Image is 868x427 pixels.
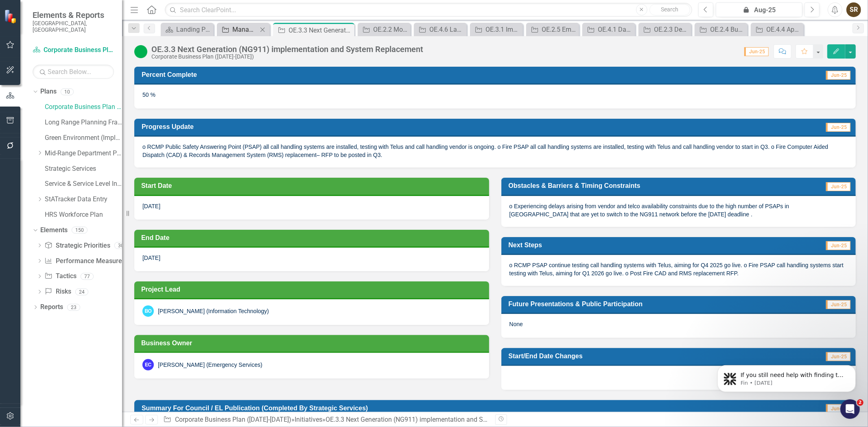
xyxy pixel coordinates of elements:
[4,9,18,24] img: ClearPoint Strategy
[45,164,122,174] a: Strategic Services
[44,241,110,251] a: Strategic Priorities
[67,304,80,311] div: 23
[33,65,114,79] input: Search Below...
[710,24,746,35] div: OE.2.4 Business Continuity
[158,361,262,369] div: [PERSON_NAME] (Emergency Services)
[509,300,797,308] h3: Future Presentations & Public Participation
[716,2,802,17] button: Aug-25
[485,24,521,35] div: OE.3.1 Implement a Human Resources Information System (HRIS)
[509,352,765,360] h3: Start/End Date Changes
[649,4,690,15] button: Search
[219,24,258,35] a: Manage Elements
[719,5,800,15] div: Aug-25
[840,399,860,419] iframe: Intercom live chat
[61,88,74,95] div: 10
[45,118,122,127] a: Long Range Planning Framework
[45,195,122,204] a: StATracker Data Entry
[826,241,851,250] span: Jun-25
[142,71,629,78] h3: Percent Complete
[542,24,577,35] div: OE.2.5 Emergency Preparedness
[134,45,147,58] img: On Track
[846,2,861,17] button: SR
[72,227,87,234] div: 150
[176,24,212,35] div: Landing Page
[509,182,796,190] h3: Obstacles & Barriers & Timing Constraints
[75,288,88,295] div: 24
[141,285,485,293] h3: Project Lead
[141,234,485,242] h3: End Date
[766,24,802,35] div: OE.4.4 Application Management Roadmaps and Application Rationalization
[360,24,409,35] a: OE.2.2 Mobility Choices Long-Range Strategy
[45,210,122,220] a: HRS Workforce Plan
[40,87,57,96] a: Plans
[429,24,465,35] div: OE.4.6 Land and Real Estate Program
[142,305,154,317] div: BO
[697,24,746,35] a: OE.2.4 Business Continuity
[141,182,485,190] h3: Start Date
[45,102,122,112] a: Corporate Business Plan ([DATE]-[DATE])
[165,3,692,17] input: Search ClearPoint...
[81,273,94,280] div: 77
[232,24,258,35] div: Manage Elements
[142,404,780,412] h3: Summary for Council / EL Publication (Completed by Strategic Services)
[416,24,465,35] a: OE.4.6 Land and Real Estate Program
[45,133,122,143] a: Green Environment (Implementation)
[584,24,633,35] a: OE.4.1 Data Governance Strategy
[33,46,114,55] a: Corporate Business Plan ([DATE]-[DATE])
[326,416,540,423] div: OE.3.3 Next Generation (NG911) implementation and System Replacement
[509,203,789,218] span: o Experiencing delays arising from vendor and telco availability constraints due to the high numb...
[33,10,114,20] span: Elements & Reports
[175,416,291,423] a: Corporate Business Plan ([DATE]-[DATE])
[826,300,851,309] span: Jun-25
[142,203,160,209] span: [DATE]
[826,71,851,80] span: Jun-25
[40,226,68,235] a: Elements
[158,307,269,315] div: [PERSON_NAME] (Information Technology)
[142,123,620,131] h3: Progress Update
[45,149,122,158] a: Mid-Range Department Plans
[654,24,689,35] div: OE.2.3 Development of Long-Range Community Strategies
[705,348,868,405] iframe: Intercom notifications message
[826,182,851,191] span: Jun-25
[44,272,76,281] a: Tactics
[134,85,856,108] div: 50 %
[142,359,154,370] div: EC
[141,339,485,347] h3: Business Owner
[45,179,122,189] a: Service & Service Level Inventory
[826,404,851,413] span: Jun-25
[142,144,828,158] span: o RCMP Public Safety Answering Point (PSAP) all call handling systems are installed, testing with...
[44,257,125,266] a: Performance Measures
[295,416,322,423] a: Initiatives
[598,24,633,35] div: OE.4.1 Data Governance Strategy
[151,54,423,60] div: Corporate Business Plan ([DATE]-[DATE])
[142,255,160,261] span: [DATE]
[40,303,63,312] a: Reports
[509,321,523,327] span: None
[289,25,352,35] div: OE.3.3 Next Generation (NG911) implementation and System Replacement
[472,24,521,35] a: OE.3.1 Implement a Human Resources Information System (HRIS)
[528,24,577,35] a: OE.2.5 Emergency Preparedness
[753,24,802,35] a: OE.4.4 Application Management Roadmaps and Application Rationalization
[509,241,705,249] h3: Next Steps
[826,123,851,132] span: Jun-25
[373,24,409,35] div: OE.2.2 Mobility Choices Long-Range Strategy
[744,47,769,56] span: Jun-25
[509,262,844,277] span: o RCMP PSAP continue testing call handling systems with Telus, aiming for Q4 2025 go live. o Fire...
[44,287,71,296] a: Risks
[151,45,423,54] div: OE.3.3 Next Generation (NG911) implementation and System Replacement
[163,24,212,35] a: Landing Page
[163,415,489,425] div: » »
[641,24,689,35] a: OE.2.3 Development of Long-Range Community Strategies
[114,242,127,249] div: 30
[33,20,114,33] small: [GEOGRAPHIC_DATA], [GEOGRAPHIC_DATA]
[661,6,678,13] span: Search
[857,399,864,406] span: 2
